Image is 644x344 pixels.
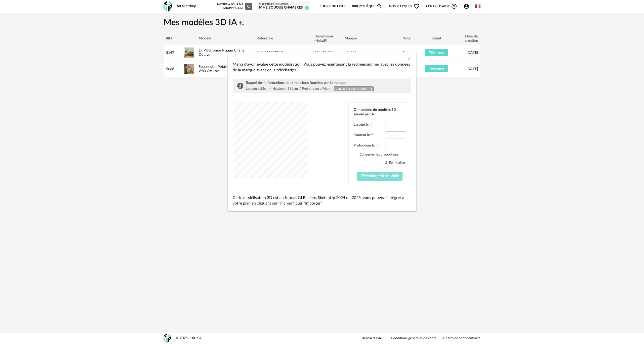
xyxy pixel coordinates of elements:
a: Lien vers la page produitOpen In New icon [334,86,374,91]
div: / [269,86,271,91]
span: Refresh icon [384,160,388,165]
div: Réinitialiser [389,160,406,165]
div: 53cm [260,86,268,91]
div: 196cm [288,86,298,91]
div: dialog [228,52,416,211]
span: Rappel des informations de dimensions fournies par la marque : [246,81,348,85]
p: Cette modélisation 3D est au format GLB : dans SketchUp 2024 ou 2025, vous pouvez l’intégrer à vo... [233,195,411,206]
label: Conserver les proportions [354,152,406,157]
button: Close [407,57,411,62]
button: Télécharger le modèle [357,172,403,181]
label: Largeur (cm) [354,122,372,127]
div: 96cm [322,86,331,91]
label: Profondeur (cm) [354,143,378,148]
div: Hauteur : [272,86,287,91]
div: / [299,86,301,91]
div: Profondeur : [302,86,321,91]
div: Merci d'avoir évalué cette modélisation. Vous pouvez maintenant la redimensionner avec les donnée... [233,62,411,73]
label: Hauteur (cm) [354,133,373,137]
span: Open In New icon [369,87,372,91]
span: Télécharger le modèle [361,174,399,178]
div: Largeur : [246,86,259,91]
div: Dimensions du modèles 3D généré par IA : [354,108,406,117]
